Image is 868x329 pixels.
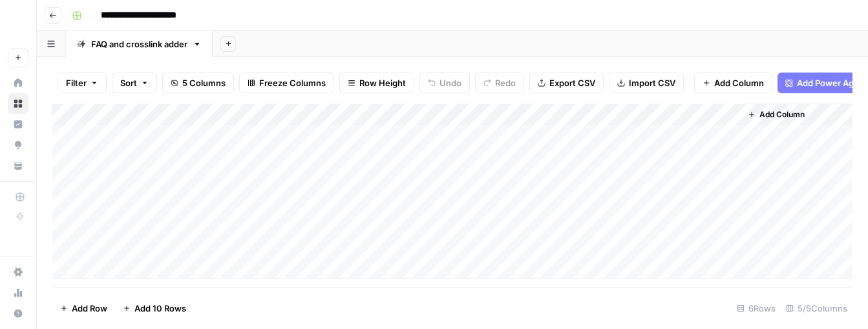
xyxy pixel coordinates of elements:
[475,73,524,93] button: Redo
[714,76,764,89] span: Add Column
[8,73,28,93] a: Home
[8,282,28,303] a: Usage
[162,73,234,93] button: 5 Columns
[112,73,157,93] button: Sort
[495,76,516,89] span: Redo
[8,93,28,114] a: Browse
[419,73,470,93] button: Undo
[629,76,675,89] span: Import CSV
[781,298,852,319] div: 5/5 Columns
[759,109,805,120] span: Add Column
[115,298,194,319] button: Add 10 Rows
[8,114,28,135] a: Insights
[66,76,87,89] span: Filter
[8,135,28,155] a: Opportunities
[259,76,326,89] span: Freeze Columns
[797,76,867,89] span: Add Power Agent
[8,10,28,43] button: Workspace: Marketing - dbt Labs
[66,31,213,57] a: FAQ and crosslink adder
[72,302,107,315] span: Add Row
[8,303,28,324] button: Help + Support
[359,76,406,89] span: Row Height
[732,298,781,319] div: 6 Rows
[549,76,595,89] span: Export CSV
[439,76,461,89] span: Undo
[182,76,226,89] span: 5 Columns
[58,73,107,93] button: Filter
[8,155,28,176] a: Your Data
[120,76,137,89] span: Sort
[529,73,604,93] button: Export CSV
[239,73,334,93] button: Freeze Columns
[743,106,810,123] button: Add Column
[609,73,684,93] button: Import CSV
[91,38,187,51] div: FAQ and crosslink adder
[339,73,414,93] button: Row Height
[694,73,772,93] button: Add Column
[134,302,186,315] span: Add 10 Rows
[8,262,28,282] a: Settings
[52,298,115,319] button: Add Row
